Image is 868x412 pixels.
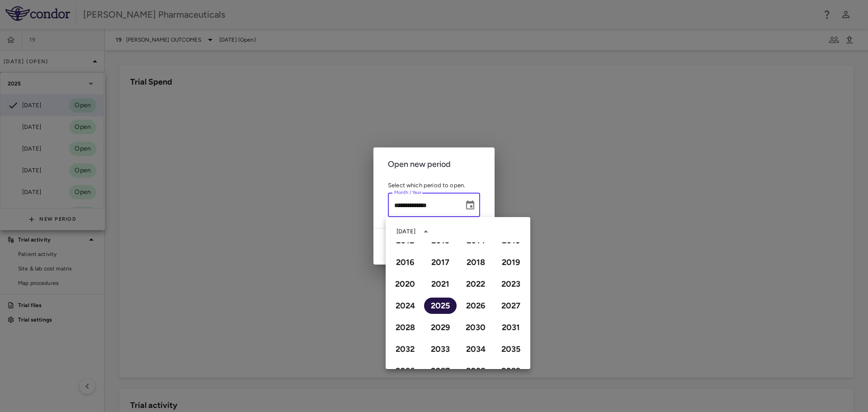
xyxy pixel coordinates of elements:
button: 2032 [389,341,421,357]
button: 2018 [459,254,492,270]
button: 2024 [389,298,421,314]
button: 2028 [389,319,421,336]
button: year view is open, switch to calendar view [418,224,434,239]
button: 2034 [459,341,492,357]
button: 2023 [495,276,527,292]
p: Select which period to open. [388,181,480,189]
button: 2026 [459,298,492,314]
button: 2038 [459,363,492,379]
button: 2029 [424,319,457,336]
button: 2025 [424,298,457,314]
button: 2022 [459,276,492,292]
button: 2033 [424,341,457,357]
button: 2020 [389,276,421,292]
button: 2031 [495,319,527,336]
button: 2036 [389,363,421,379]
button: 2017 [424,254,457,270]
h2: Open new period [373,147,495,181]
button: 2039 [495,363,527,379]
label: Month / Year [394,189,422,197]
div: [DATE] [396,227,415,236]
button: 2035 [495,341,527,357]
button: 2016 [389,254,421,270]
button: 2021 [424,276,457,292]
button: 2027 [495,298,527,314]
button: Choose date, selected date is Sep 2, 2025 [461,196,479,214]
button: 2037 [424,363,457,379]
button: 2030 [459,319,492,336]
button: 2019 [495,254,527,270]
